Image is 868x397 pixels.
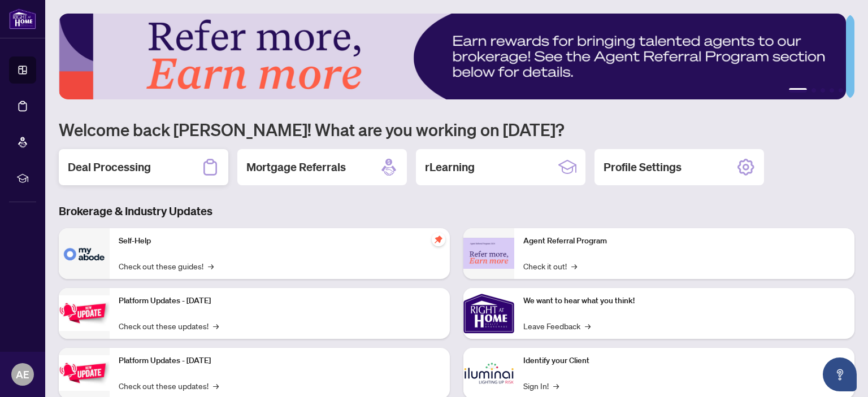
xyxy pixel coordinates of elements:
[523,295,845,307] p: We want to hear what you think!
[821,88,825,93] button: 3
[432,233,445,246] span: pushpin
[811,88,816,93] button: 2
[59,355,110,391] img: Platform Updates - July 8, 2025
[246,159,346,175] h2: Mortgage Referrals
[59,14,846,99] img: Slide 0
[119,295,441,307] p: Platform Updates - [DATE]
[604,159,682,175] h2: Profile Settings
[119,260,214,272] a: Check out these guides!→
[425,159,475,175] h2: rLearning
[9,8,36,29] img: logo
[571,260,577,272] span: →
[523,355,845,367] p: Identify your Client
[208,260,214,272] span: →
[16,367,29,382] span: AE
[119,235,441,247] p: Self-Help
[553,379,559,392] span: →
[59,203,854,219] h3: Brokerage & Industry Updates
[213,320,219,332] span: →
[463,288,514,339] img: We want to hear what you think!
[59,295,110,331] img: Platform Updates - July 21, 2025
[523,235,845,247] p: Agent Referral Program
[213,379,219,392] span: →
[523,260,577,272] a: Check it out!→
[119,379,219,392] a: Check out these updates!→
[119,355,441,367] p: Platform Updates - [DATE]
[789,88,807,93] button: 1
[523,379,559,392] a: Sign In!→
[119,320,219,332] a: Check out these updates!→
[523,320,591,332] a: Leave Feedback→
[59,228,110,279] img: Self-Help
[59,119,854,140] h1: Welcome back [PERSON_NAME]! What are you working on [DATE]?
[830,88,834,93] button: 4
[839,88,843,93] button: 5
[463,238,514,269] img: Agent Referral Program
[585,320,591,332] span: →
[823,357,857,391] button: Open asap
[68,159,151,175] h2: Deal Processing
